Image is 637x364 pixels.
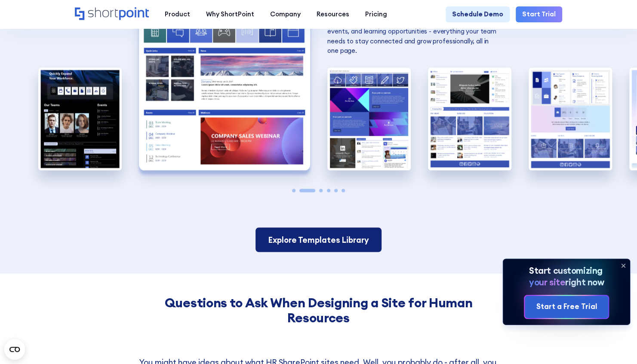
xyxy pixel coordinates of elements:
span: Go to slide 1 [292,189,295,192]
img: HR SharePoint Templates [38,67,122,170]
div: Product [165,9,190,19]
div: 5 / 6 [529,67,612,170]
button: Open CMP widget [4,339,25,360]
img: SharePoint Template for HR [327,67,411,170]
a: Resources [309,6,357,22]
img: Top SharePoint Templates for 2025 [529,67,612,170]
span: Go to slide 3 [319,189,323,192]
a: Home [75,7,149,21]
a: Schedule Demo [446,6,510,22]
a: Start Trial [516,6,562,22]
img: Designing a SharePoint site for HR [428,67,511,170]
div: Resources [317,9,349,19]
a: Explore Templates Library [255,227,382,252]
div: Company [270,9,301,19]
div: Why ShortPoint [206,9,254,19]
a: Start a Free Trial [525,296,608,318]
span: Go to slide 5 [334,189,338,192]
div: 1 / 6 [38,67,122,170]
strong: Questions to Ask When Designing a Site for Human Resources [165,294,473,325]
span: Go to slide 2 [299,189,315,192]
span: Go to slide 4 [327,189,330,192]
div: 4 / 6 [428,67,511,170]
div: Start a Free Trial [536,301,597,312]
a: Why ShortPoint [198,6,262,22]
div: 3 / 6 [327,67,411,170]
a: Pricing [357,6,395,22]
a: Product [157,6,198,22]
div: Pricing [365,9,387,19]
a: Company [262,6,309,22]
span: Go to slide 6 [342,189,345,192]
iframe: Chat Widget [482,264,637,364]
